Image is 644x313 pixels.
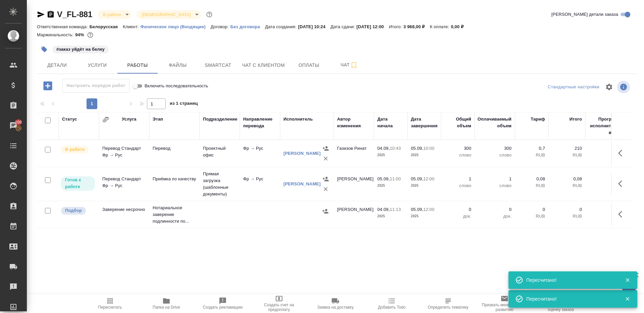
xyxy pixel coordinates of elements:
div: Тариф [531,116,545,123]
button: Добавить тэг [37,42,52,57]
td: Прямая загрузка (шаблонные документы) [200,167,240,201]
p: RUB [552,182,582,189]
span: из 1 страниц [170,99,198,109]
button: Удалить [321,184,331,194]
div: В работе [98,10,131,19]
p: 1 [478,176,512,182]
button: Удалить [321,153,331,164]
p: 210 [552,145,582,152]
p: 0 [478,206,512,213]
p: 0 [518,206,545,213]
p: 11:13 [390,207,401,212]
p: слово [478,182,512,189]
p: док. [478,213,512,220]
div: Можно подбирать исполнителей [60,206,96,215]
p: 0 [444,206,471,213]
a: [PERSON_NAME] [283,151,321,156]
p: [DATE] 12:00 [357,24,389,29]
button: 210.08 RUB; [86,31,95,39]
span: Включить последовательность [145,83,208,89]
button: Добавить работу [39,79,57,93]
p: Подбор [65,207,82,214]
span: 100 [11,119,26,126]
span: Чат [333,61,365,69]
div: Прогресс исполнителя в SC [589,116,619,136]
p: [DATE] 10:24 [298,24,331,29]
p: слово [444,182,471,189]
button: Закрыть [621,277,634,283]
p: 300 [444,145,471,152]
div: Исполнитель выполняет работу [60,145,96,154]
div: Оплачиваемый объем [478,116,512,129]
button: Сгруппировать [102,116,109,123]
div: Дата начала [377,116,404,129]
button: Пересчитать [82,294,138,313]
span: Призвать менеджера по развитию [480,303,529,312]
p: 04.09, [377,146,390,151]
button: Призвать менеджера по развитию [476,294,533,313]
button: Добавить Todo [364,294,420,313]
p: 3 968,00 ₽ [404,24,430,29]
a: Без договора [230,24,265,29]
td: Газизов Ринат [334,142,374,165]
p: Договор: [211,24,230,29]
p: слово [444,152,471,159]
span: Smartcat [202,61,234,70]
p: 94% [75,32,86,37]
div: Автор изменения [337,116,371,129]
div: Подразделение [203,116,237,123]
p: Без договора [230,24,265,29]
div: split button [546,82,601,92]
p: К оплате: [430,24,451,29]
p: 10:43 [390,146,401,151]
span: Услуги [81,61,113,70]
div: Статус [62,116,77,123]
td: Перевод Стандарт Фр → Рус [99,142,149,165]
span: Работы [121,61,154,70]
span: Оплаты [293,61,325,70]
p: Перевод [153,145,196,152]
p: 0,08 [518,176,545,182]
p: Приёмка по качеству [153,176,196,182]
p: RUB [518,182,545,189]
button: Закрыть [621,296,634,302]
button: Здесь прячутся важные кнопки [614,176,630,192]
div: Пересчитано! [526,277,615,283]
span: Папка на Drive [153,305,180,310]
td: Заверение несрочно [99,203,149,226]
span: Настроить таблицу [601,79,617,95]
span: Детали [41,61,73,70]
span: Пересчитать [98,305,122,310]
p: Дата создания: [265,24,298,29]
p: В работе [65,146,85,153]
p: 05.09, [377,176,390,181]
p: Физическое лицо (Входящие) [140,24,211,29]
span: Создать рекламацию [203,305,243,310]
p: слово [478,152,512,159]
div: Этап [153,116,163,123]
td: [PERSON_NAME] [334,203,374,226]
td: Фр → Рус [240,142,280,165]
button: Здесь прячутся важные кнопки [614,206,630,222]
div: В работе [137,10,201,19]
button: Назначить [321,143,331,153]
p: Маржинальность: [37,32,75,37]
p: Нотариальное заверение подлинности по... [153,205,196,225]
p: 2025 [411,182,438,189]
p: док. [444,213,471,220]
p: RUB [518,213,545,220]
p: 2025 [377,152,404,159]
p: 04.09, [377,207,390,212]
div: Услуга [122,116,136,123]
p: RUB [518,152,545,159]
p: 05.09, [411,176,423,181]
p: Белорусская [90,24,123,29]
a: V_FL-881 [57,10,92,19]
p: 12:00 [423,207,434,212]
button: Папка на Drive [138,294,195,313]
span: Определить тематику [428,305,468,310]
span: Файлы [162,61,194,70]
a: [PERSON_NAME] [283,181,321,186]
div: Итого [570,116,582,123]
p: 2025 [377,182,404,189]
